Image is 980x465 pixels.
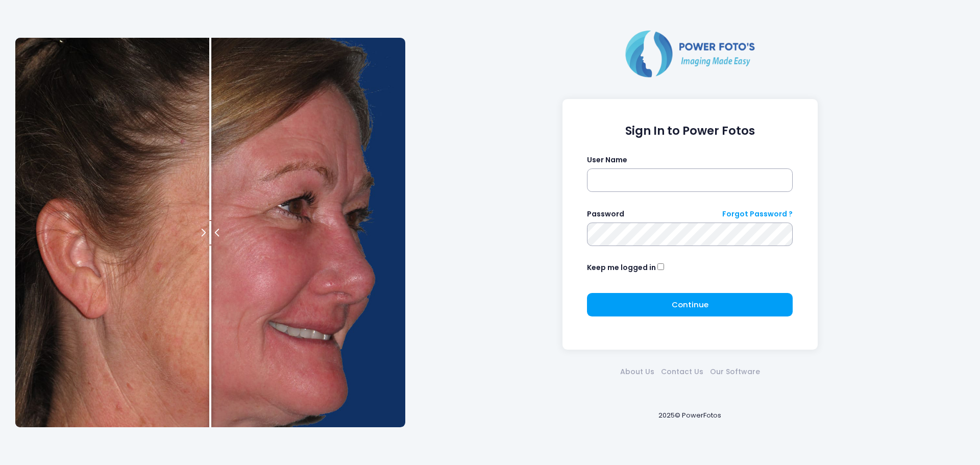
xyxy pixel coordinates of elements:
a: Contact Us [657,366,706,377]
a: Our Software [706,366,763,377]
a: Forgot Password ? [722,209,793,219]
button: Continue [587,293,793,316]
label: User Name [587,155,627,165]
div: 2025© PowerFotos [415,394,965,437]
h1: Sign In to Power Fotos [587,124,793,138]
img: Logo [621,28,759,79]
label: Password [587,209,624,219]
span: Continue [672,299,708,310]
a: About Us [617,366,657,377]
label: Keep me logged in [587,262,656,273]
